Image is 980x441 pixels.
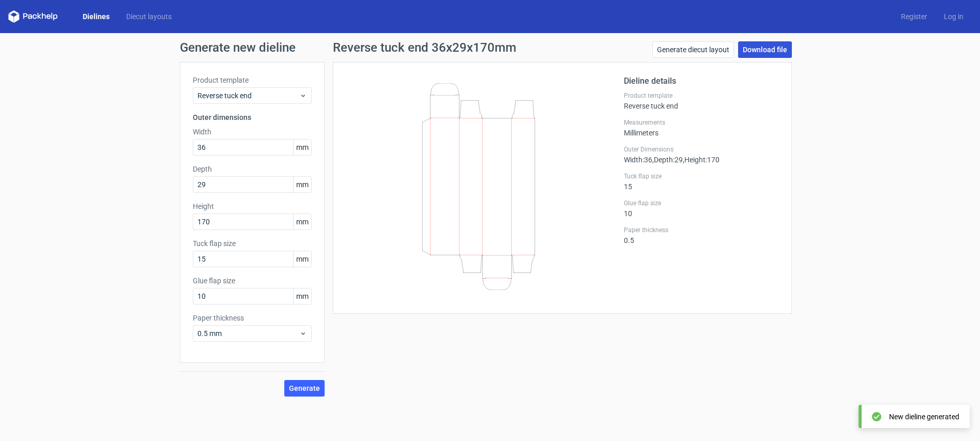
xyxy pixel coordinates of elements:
label: Product template [624,92,779,100]
a: Generate diecut layout [652,41,734,58]
span: mm [293,251,311,267]
div: 10 [624,199,779,218]
label: Tuck flap size [193,238,312,249]
span: mm [293,214,311,230]
h1: Reverse tuck end 36x29x170mm [333,41,516,54]
label: Measurements [624,118,779,127]
span: Generate [289,385,320,392]
a: Diecut layouts [118,11,180,22]
button: Generate [284,380,325,397]
label: Glue flap size [193,276,312,286]
span: 0.5 mm [197,328,299,339]
div: 15 [624,172,779,191]
span: mm [293,140,311,155]
div: Millimeters [624,118,779,137]
div: New dieline generated [889,412,959,422]
label: Width [193,127,312,137]
label: Paper thickness [193,313,312,323]
a: Log in [936,11,972,22]
span: Width : 36 [624,156,652,164]
span: mm [293,288,311,304]
a: Download file [738,41,792,58]
label: Depth [193,164,312,174]
a: Dielines [74,11,118,22]
label: Glue flap size [624,199,779,207]
label: Tuck flap size [624,172,779,180]
label: Product template [193,75,312,85]
span: Reverse tuck end [197,90,299,101]
label: Paper thickness [624,226,779,234]
h1: Generate new dieline [180,41,800,54]
span: , Depth : 29 [652,156,683,164]
div: Reverse tuck end [624,92,779,110]
span: mm [293,177,311,192]
a: Register [893,11,936,22]
label: Outer Dimensions [624,145,779,154]
div: 0.5 [624,226,779,245]
h2: Dieline details [624,75,779,87]
h3: Outer dimensions [193,112,312,123]
label: Height [193,201,312,211]
span: , Height : 170 [683,156,719,164]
